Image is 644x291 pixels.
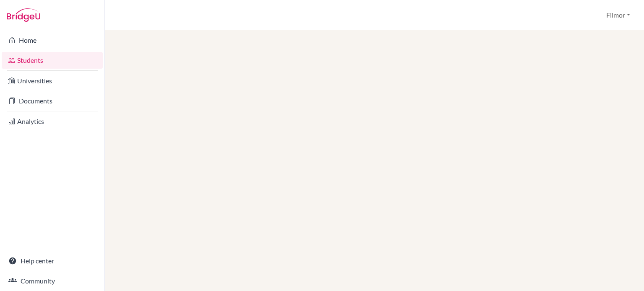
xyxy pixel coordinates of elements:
[2,113,103,130] a: Analytics
[2,93,103,109] a: Documents
[2,273,103,289] a: Community
[2,52,103,69] a: Students
[2,252,103,269] a: Help center
[602,7,634,23] button: Filmor
[2,72,103,89] a: Universities
[7,8,40,22] img: Bridge-U
[2,32,103,49] a: Home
